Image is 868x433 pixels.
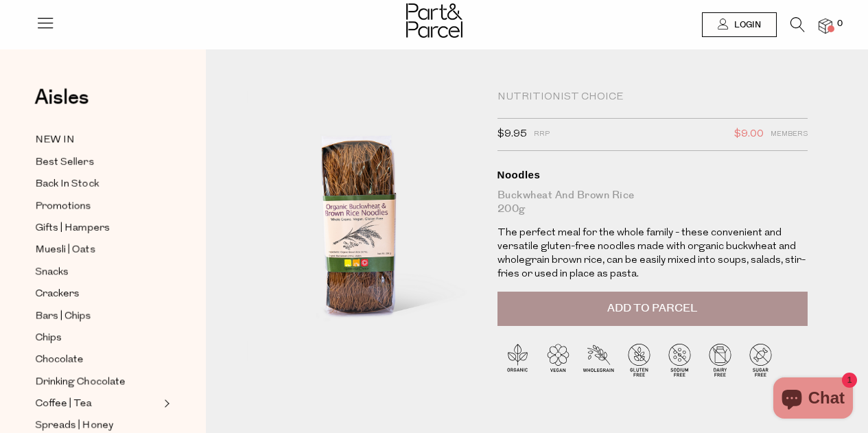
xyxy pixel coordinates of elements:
inbox-online-store-chat: Shopify online store chat [769,377,857,422]
a: Aisles [34,87,89,121]
img: Part&Parcel [406,3,462,38]
span: Add to Parcel [607,301,697,316]
div: Noodles [497,168,808,182]
a: NEW IN [35,132,160,149]
a: Bars | Chips [35,307,160,325]
span: $9.00 [734,126,764,143]
div: Nutritionist Choice [497,91,808,104]
span: Login [731,19,761,31]
img: P_P-ICONS-Live_Bec_V11_Organic.svg [497,340,538,380]
span: Chips [35,330,62,347]
span: Aisles [34,82,89,113]
img: Noodles [247,91,476,361]
a: Login [702,12,777,37]
button: Add to Parcel [497,292,808,326]
span: $9.95 [497,126,527,143]
span: Bars | Chips [35,308,91,325]
a: Best Sellers [35,154,160,171]
span: Drinking Chocolate [35,374,126,390]
a: Chocolate [35,351,160,368]
img: P_P-ICONS-Live_Bec_V11_Gluten_Free.svg [619,340,659,380]
span: NEW IN [35,132,75,149]
a: Coffee | Tea [35,395,160,412]
button: Expand/Collapse Coffee | Tea [161,395,170,412]
span: Members [771,126,808,143]
span: Gifts | Hampers [35,220,110,237]
img: P_P-ICONS-Live_Bec_V11_Sodium_Free.svg [659,340,700,380]
span: Back In Stock [35,176,99,193]
a: Crackers [35,285,160,303]
a: Drinking Chocolate [35,373,160,390]
a: Snacks [35,264,160,281]
a: Gifts | Hampers [35,220,160,237]
img: P_P-ICONS-Live_Bec_V11_Dairy_Free.svg [700,340,740,380]
span: Promotions [35,198,91,215]
span: Crackers [35,286,80,303]
span: RRP [534,126,550,143]
img: P_P-ICONS-Live_Bec_V11_Vegan.svg [538,340,578,380]
a: Promotions [35,198,160,215]
img: P_P-ICONS-Live_Bec_V11_Wholegrain.svg [578,340,619,380]
span: Snacks [35,264,69,281]
a: Chips [35,329,160,347]
span: Coffee | Tea [35,396,92,412]
div: Buckwheat and Brown Rice 200g [497,189,808,216]
span: 0 [834,18,846,30]
span: Chocolate [35,352,84,368]
a: Muesli | Oats [35,242,160,259]
span: Muesli | Oats [35,242,95,259]
a: 0 [819,19,832,33]
span: Best Sellers [35,154,94,171]
img: P_P-ICONS-Live_Bec_V11_Sugar_Free.svg [740,340,781,380]
a: Back In Stock [35,176,160,193]
p: The perfect meal for the whole family - these convenient and versatile gluten-free noodles made w... [497,226,808,281]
